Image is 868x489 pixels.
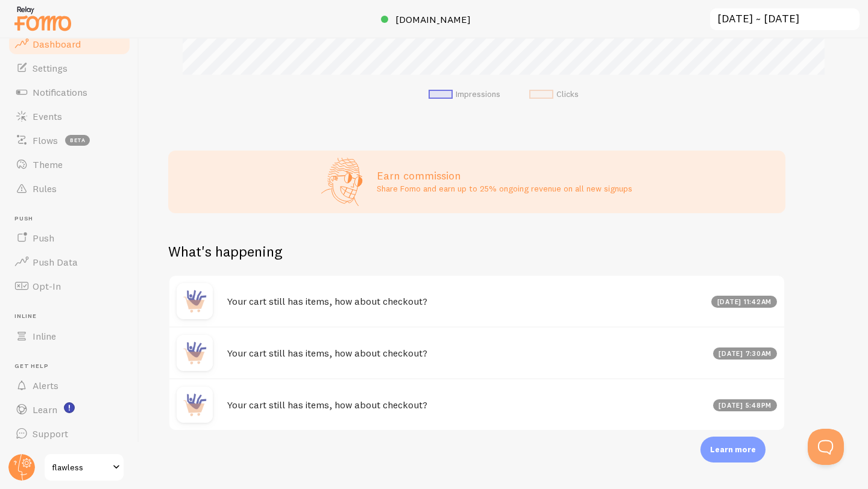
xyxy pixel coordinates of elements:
[227,399,706,411] h4: Your cart still has items, how about checkout?
[168,242,282,261] h2: What's happening
[227,347,706,360] h4: Your cart still has items, how about checkout?
[7,152,131,176] a: Theme
[377,169,632,182] h3: Earn commission
[7,373,131,397] a: Alerts
[7,80,131,104] a: Notifications
[227,295,704,308] h4: Your cart still has items, how about checkout?
[33,182,57,195] span: Rules
[64,402,75,413] svg: <p>Watch New Feature Tutorials!</p>
[33,158,63,170] span: Theme
[33,110,62,122] span: Events
[808,429,844,465] iframe: Help Scout Beacon - Open
[7,422,131,446] a: Support
[7,274,131,298] a: Opt-In
[33,428,68,440] span: Support
[14,363,131,370] span: Get Help
[7,324,131,348] a: Inline
[713,399,778,411] div: [DATE] 5:48pm
[52,460,109,475] span: flawless
[7,397,131,422] a: Learn
[7,176,131,201] a: Rules
[7,250,131,274] a: Push Data
[7,56,131,80] a: Settings
[7,128,131,152] a: Flows beta
[529,89,579,100] li: Clicks
[33,134,58,146] span: Flows
[33,62,68,74] span: Settings
[377,182,632,195] p: Share Fomo and earn up to 25% ongoing revenue on all new signups
[33,330,56,342] span: Inline
[710,444,756,455] p: Learn more
[13,3,73,34] img: fomo-relay-logo-orange.svg
[33,38,81,50] span: Dashboard
[7,104,131,128] a: Events
[33,86,87,98] span: Notifications
[33,232,54,244] span: Push
[14,215,131,223] span: Push
[700,437,766,463] div: Learn more
[7,32,131,56] a: Dashboard
[43,453,125,482] a: flawless
[65,135,90,146] span: beta
[14,313,131,320] span: Inline
[33,379,58,391] span: Alerts
[711,296,777,308] div: [DATE] 11:42am
[429,89,500,100] li: Impressions
[7,226,131,250] a: Push
[33,280,61,292] span: Opt-In
[33,256,78,268] span: Push Data
[713,347,778,360] div: [DATE] 7:30am
[33,403,57,416] span: Learn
